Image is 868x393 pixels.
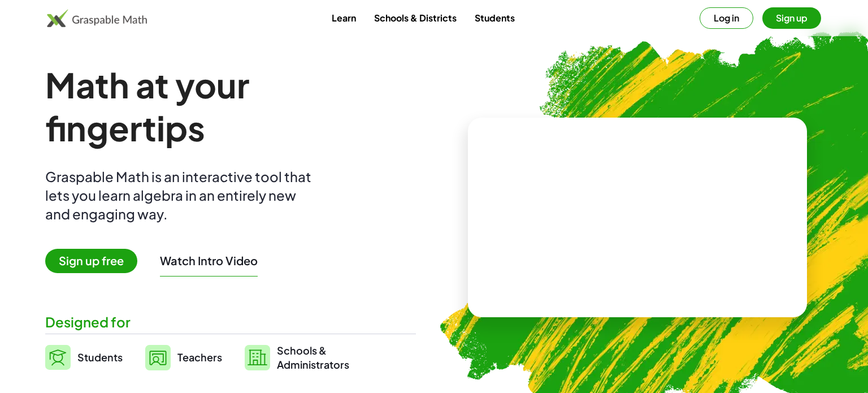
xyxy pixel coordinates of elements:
a: Schools &Administrators [245,343,349,372]
a: Teachers [145,343,222,372]
button: Log in [700,7,753,29]
video: What is this? This is dynamic math notation. Dynamic math notation plays a central role in how Gr... [553,175,722,260]
img: svg%3e [245,345,270,370]
div: Graspable Math is an interactive tool that lets you learn algebra in an entirely new and engaging... [45,167,316,223]
span: Sign up free [45,249,137,273]
span: Teachers [177,351,222,364]
a: Learn [323,7,365,28]
img: svg%3e [145,345,171,370]
h1: Math at your fingertips [45,63,405,149]
a: Students [466,7,524,28]
button: Watch Intro Video [160,253,258,268]
a: Schools & Districts [365,7,466,28]
div: Designed for [45,313,416,331]
span: Students [77,351,123,364]
button: Sign up [762,7,821,29]
a: Students [45,343,123,372]
img: svg%3e [45,345,71,370]
span: Schools & Administrators [277,343,349,372]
